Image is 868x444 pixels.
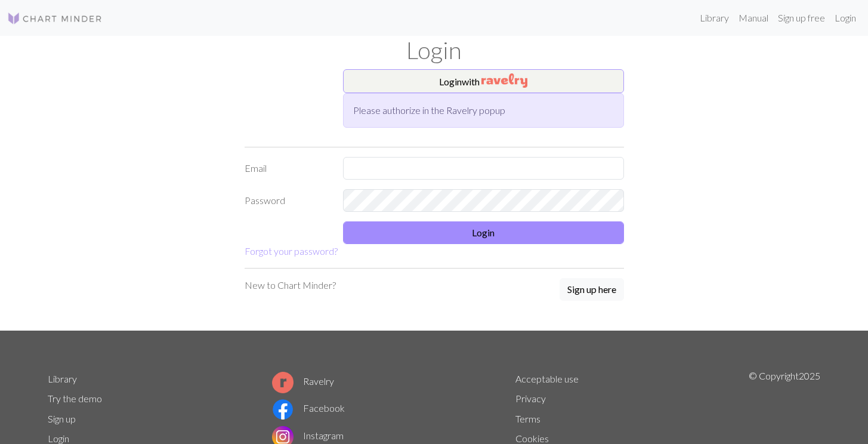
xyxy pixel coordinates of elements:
label: Password [237,189,336,212]
a: Forgot your password? [245,245,338,257]
a: Library [695,6,734,30]
a: Privacy [515,393,546,404]
a: Sign up free [773,6,830,30]
img: Logo [7,11,103,26]
a: Ravelry [272,375,334,387]
label: Email [237,157,336,180]
a: Sign up [48,413,76,424]
img: Ravelry logo [272,372,294,393]
button: Loginwith [343,69,624,93]
button: Sign up here [560,278,624,301]
h1: Login [41,36,828,64]
p: New to Chart Minder? [245,278,336,292]
a: Sign up here [560,278,624,302]
a: Acceptable use [515,373,579,384]
a: Terms [515,413,540,424]
a: Facebook [272,402,345,414]
a: Try the demo [48,393,102,404]
a: Cookies [515,433,549,444]
a: Instagram [272,430,344,441]
img: Ravelry [481,73,527,88]
a: Login [48,433,69,444]
a: Login [830,6,861,30]
button: Login [343,221,624,244]
a: Manual [734,6,773,30]
div: Please authorize in the Ravelry popup [343,93,624,128]
a: Library [48,373,77,384]
img: Facebook logo [272,399,294,420]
